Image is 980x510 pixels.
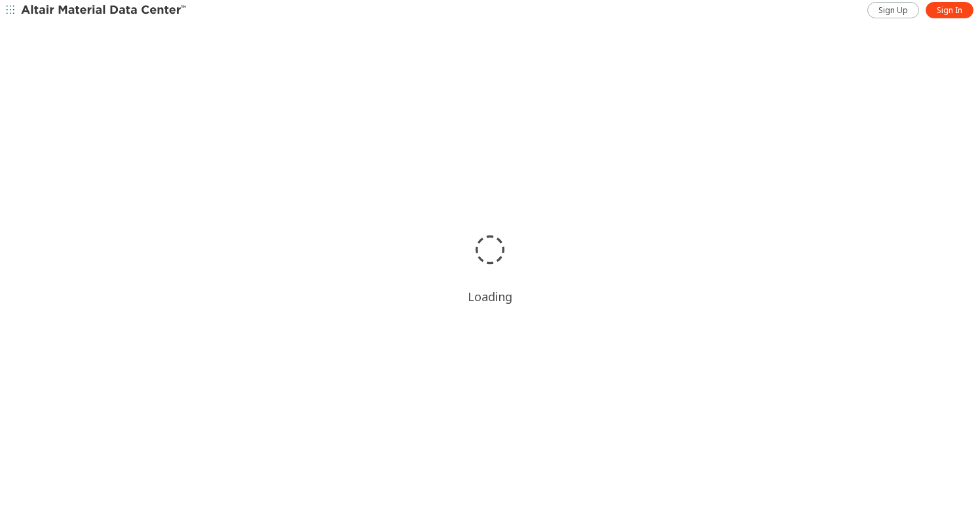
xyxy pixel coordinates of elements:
[926,2,973,18] a: Sign In
[867,2,919,18] a: Sign Up
[21,4,188,17] img: Altair Material Data Center
[878,5,908,16] span: Sign Up
[937,5,962,16] span: Sign In
[468,289,512,304] div: Loading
